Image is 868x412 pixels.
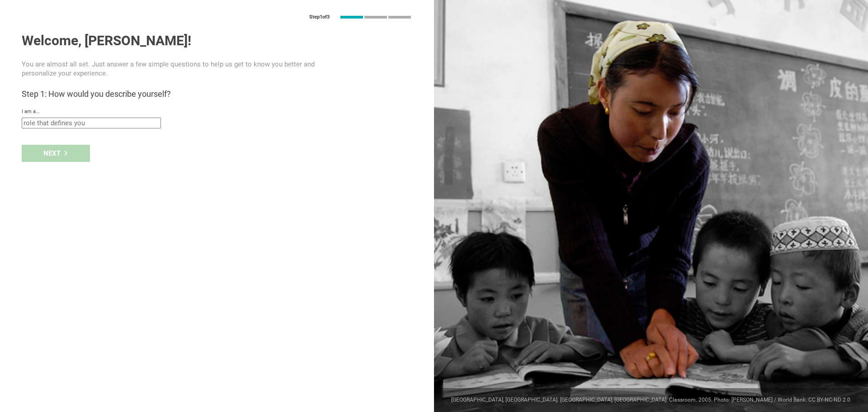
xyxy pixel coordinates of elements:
[22,33,412,49] h1: Welcome, [PERSON_NAME]!
[309,14,330,20] div: Step 1 of 3
[22,118,161,128] input: role that defines you
[22,109,412,115] div: I am a...
[434,388,868,412] div: [GEOGRAPHIC_DATA], [GEOGRAPHIC_DATA]. [GEOGRAPHIC_DATA], [GEOGRAPHIC_DATA]. Classroom. 2005. Phot...
[22,60,334,78] p: You are almost all set. Just answer a few simple questions to help us get to know you better and ...
[22,89,412,99] h3: Step 1: How would you describe yourself?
